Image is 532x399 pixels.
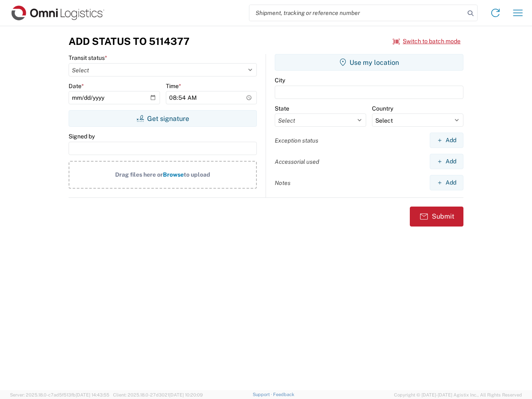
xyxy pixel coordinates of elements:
[69,110,257,127] button: Get signature
[69,133,95,140] label: Signed by
[430,154,463,169] button: Add
[394,391,522,399] span: Copyright © [DATE]-[DATE] Agistix Inc., All Rights Reserved
[113,392,203,397] span: Client: 2025.18.0-27d3021
[69,82,84,90] label: Date
[69,35,190,47] h3: Add Status to 5114377
[275,158,319,165] label: Accessorial used
[393,34,461,48] button: Switch to batch mode
[275,137,318,144] label: Exception status
[249,5,465,21] input: Shipment, tracking or reference number
[275,105,289,112] label: State
[115,171,163,178] span: Drag files here or
[169,392,203,397] span: [DATE] 10:20:09
[372,105,393,112] label: Country
[163,171,184,178] span: Browse
[275,54,463,71] button: Use my location
[76,392,109,397] span: [DATE] 14:43:55
[166,82,181,90] label: Time
[430,133,463,148] button: Add
[410,207,463,227] button: Submit
[275,179,291,187] label: Notes
[10,392,109,397] span: Server: 2025.18.0-c7ad5f513fb
[273,392,294,397] a: Feedback
[430,175,463,190] button: Add
[69,54,107,62] label: Transit status
[184,171,210,178] span: to upload
[275,76,285,84] label: City
[253,392,273,397] a: Support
